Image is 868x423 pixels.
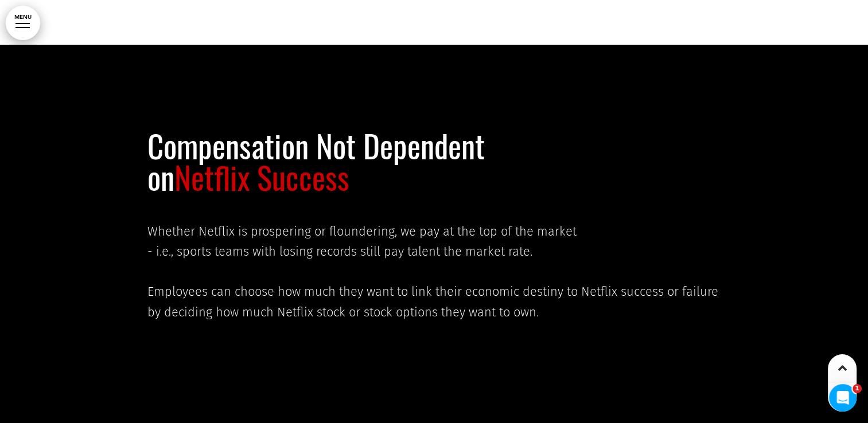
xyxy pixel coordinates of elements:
span: Compensation Not Dependent on [147,122,485,200]
span: 1 [853,384,862,393]
span: Netflix Success [174,153,349,200]
span: Employees can choose how much they want to link their economic destiny to Netflix success or fail... [147,284,718,319]
iframe: Intercom live chat [829,384,857,412]
a: MENU [6,6,40,40]
span: Whether Netflix is prospering or floundering, we pay at the top of the market [147,224,577,239]
span: - i.e., sports teams with losing records still pay talent the market rate. [147,244,532,259]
